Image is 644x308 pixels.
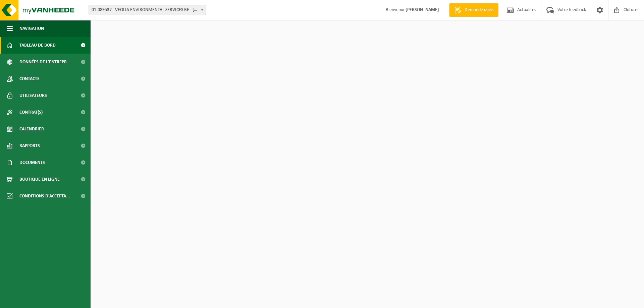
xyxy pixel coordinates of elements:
span: Contrat(s) [19,104,43,121]
span: Documents [19,154,45,171]
span: Données de l'entrepr... [19,54,71,70]
span: 01-089537 - VEOLIA ENVIRONMENTAL SERVICES BE - 2340 BEERSE, STEENBAKKERSDAM 43/44 bus 2 [89,5,206,15]
a: Demande devis [449,3,498,17]
span: Demande devis [463,7,495,13]
span: Boutique en ligne [19,171,60,188]
span: Calendrier [19,121,44,137]
span: Utilisateurs [19,87,47,104]
strong: [PERSON_NAME] [406,7,439,12]
span: Tableau de bord [19,37,56,54]
span: Rapports [19,137,40,154]
span: Navigation [19,20,44,37]
span: 01-089537 - VEOLIA ENVIRONMENTAL SERVICES BE - 2340 BEERSE, STEENBAKKERSDAM 43/44 bus 2 [89,5,206,15]
span: Conditions d'accepta... [19,188,70,204]
span: Contacts [19,70,40,87]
